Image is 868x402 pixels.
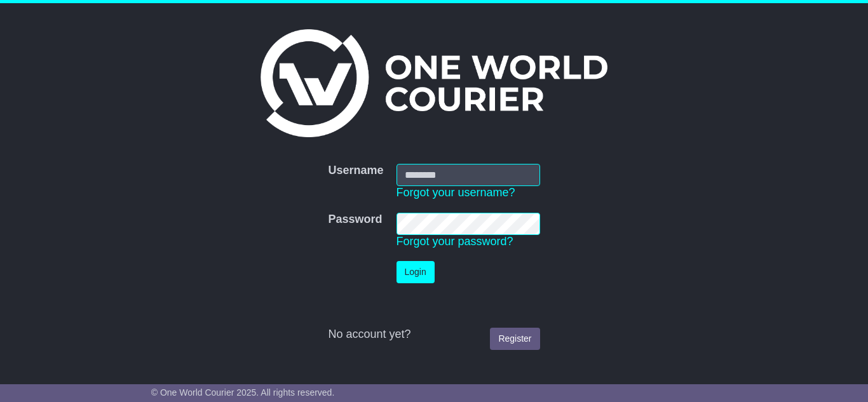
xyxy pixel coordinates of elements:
[328,164,383,178] label: Username
[328,213,382,227] label: Password
[397,261,435,283] button: Login
[328,328,539,342] div: No account yet?
[397,186,515,199] a: Forgot your username?
[397,235,513,248] a: Forgot your password?
[151,387,335,398] span: © One World Courier 2025. All rights reserved.
[261,29,607,137] img: One World
[490,328,539,350] a: Register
